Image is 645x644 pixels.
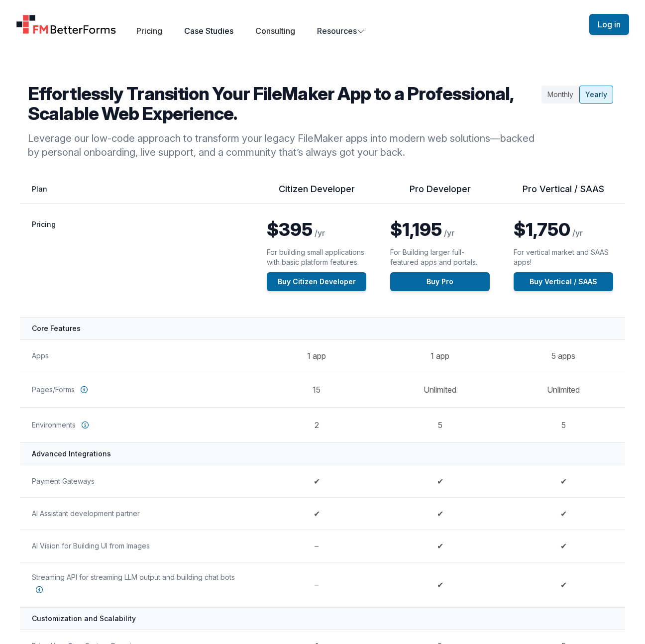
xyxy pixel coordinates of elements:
[514,218,570,240] span: $1,750
[20,562,255,607] th: Streaming API for streaming LLM output and building chat bots
[136,26,162,36] a: Pricing
[20,497,255,530] th: AI Assistant development partner
[32,185,47,193] span: Plan
[28,131,537,159] p: Leverage our low-code approach to transform your legacy FileMaker apps into modern web solutions—...
[20,442,625,465] th: Advanced Integrations
[502,530,625,562] td: ✔
[255,372,378,407] td: 15
[378,497,502,530] td: ✔
[20,339,255,372] th: Apps
[255,465,378,497] td: ✔
[4,12,641,37] nav: Global
[255,26,295,36] a: Consulting
[502,562,625,607] td: ✔
[589,14,629,35] button: Log in
[267,247,366,267] p: For building small applications with basic platform features.
[255,407,378,442] td: 2
[502,183,625,204] th: Pro Vertical / SAAS
[255,339,378,372] td: 1 app
[28,84,537,123] h2: Effortlessly Transition Your FileMaker App to a Professional, Scalable Web Experience.
[541,86,579,104] div: Monthly
[20,372,255,407] th: Pages/Forms
[20,204,255,318] th: Pricing
[502,497,625,530] td: ✔
[390,218,442,240] span: $1,195
[514,247,613,267] p: For vertical market and SAAS apps!
[502,407,625,442] td: 5
[378,339,502,372] td: 1 app
[502,339,625,372] td: 5 apps
[255,497,378,530] td: ✔
[378,372,502,407] td: Unlimited
[378,562,502,607] td: ✔
[20,465,255,497] th: Payment Gateways
[378,183,502,204] th: Pro Developer
[378,465,502,497] td: ✔
[267,218,313,240] span: $395
[255,530,378,562] td: –
[255,183,378,204] th: Citizen Developer
[267,272,366,291] a: Buy Citizen Developer
[514,272,613,291] a: Buy Vertical / SAAS
[317,25,365,37] button: Resources
[502,372,625,407] td: Unlimited
[255,562,378,607] td: –
[444,228,454,238] span: /yr
[390,247,490,267] p: For Building larger full-featured apps and portals.
[20,530,255,562] th: AI Vision for Building UI from Images
[20,407,255,442] th: Environments
[572,228,583,238] span: /yr
[315,228,325,238] span: /yr
[579,86,613,104] div: Yearly
[20,607,625,630] th: Customization and Scalability
[378,407,502,442] td: 5
[16,14,116,34] a: Home
[378,530,502,562] td: ✔
[502,465,625,497] td: ✔
[390,272,490,291] a: Buy Pro
[184,26,233,36] a: Case Studies
[20,317,625,339] th: Core Features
